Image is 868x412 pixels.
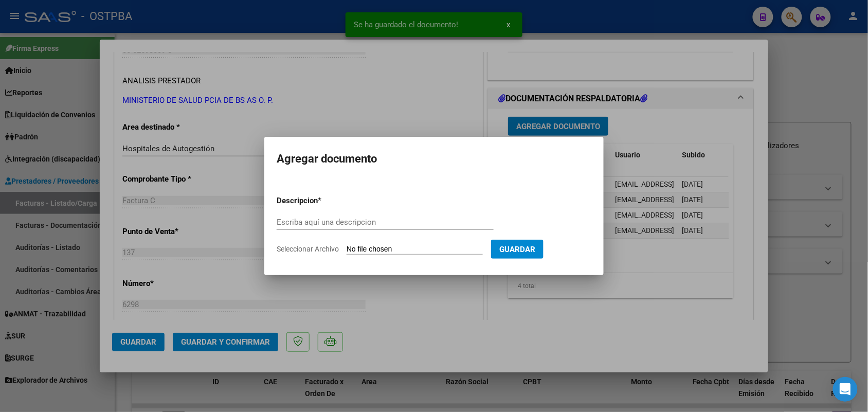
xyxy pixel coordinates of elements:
span: Guardar [499,245,535,254]
button: Guardar [491,240,544,259]
span: Seleccionar Archivo [277,245,339,253]
p: Descripcion [277,195,371,207]
div: Open Intercom Messenger [833,377,858,402]
h2: Agregar documento [277,149,591,169]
